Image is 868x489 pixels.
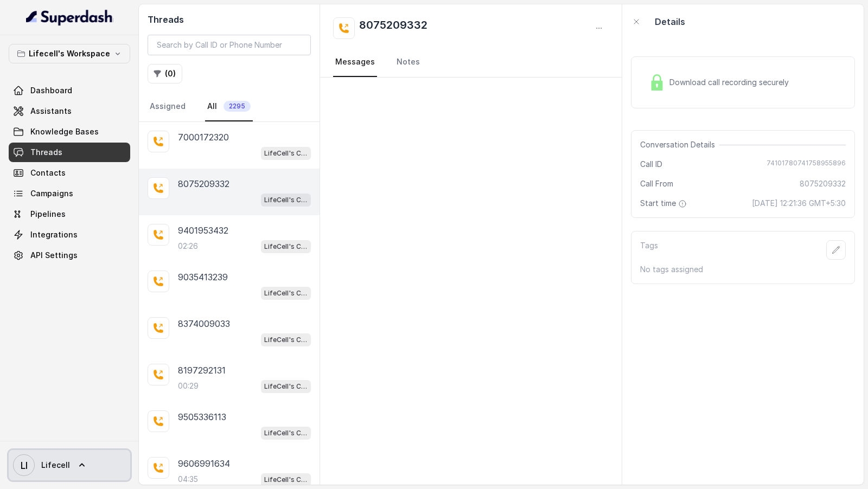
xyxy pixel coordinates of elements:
[359,17,427,39] h2: 8075209332
[178,224,228,237] p: 9401953432
[264,381,308,392] p: LifeCell's Call Assistant
[264,241,308,252] p: LifeCell's Call Assistant
[148,92,311,121] nav: Tabs
[205,92,253,121] a: All2295
[800,178,846,189] span: 8075209332
[178,241,198,252] p: 02:26
[264,428,308,439] p: LifeCell's Call Assistant
[178,381,199,391] p: 00:29
[264,474,308,485] p: LifeCell's Call Assistant
[640,159,662,170] span: Call ID
[9,81,130,100] a: Dashboard
[178,474,198,485] p: 04:35
[264,148,308,159] p: LifeCell's Call Assistant
[767,159,846,170] span: 74101780741758955896
[640,240,658,260] p: Tags
[9,184,130,203] a: Campaigns
[148,13,311,26] h2: Threads
[752,198,846,209] span: [DATE] 12:21:36 GMT+5:30
[148,35,311,55] input: Search by Call ID or Phone Number
[655,15,685,28] p: Details
[148,64,182,83] button: (0)
[640,198,689,209] span: Start time
[9,122,130,141] a: Knowledge Bases
[9,163,130,183] a: Contacts
[178,271,228,284] p: 9035413239
[640,139,719,150] span: Conversation Details
[264,195,308,205] p: LifeCell's Call Assistant
[640,264,846,275] p: No tags assigned
[669,77,793,88] span: Download call recording securely
[178,177,229,190] p: 8075209332
[394,48,422,77] a: Notes
[29,47,110,60] p: Lifecell's Workspace
[333,48,377,77] a: Messages
[178,457,230,470] p: 9606991634
[26,9,113,26] img: light.svg
[9,143,130,162] a: Threads
[9,450,130,480] a: Lifecell
[9,204,130,224] a: Pipelines
[148,92,188,121] a: Assigned
[649,74,665,91] img: Lock Icon
[178,131,229,144] p: 7000172320
[9,246,130,265] a: API Settings
[9,225,130,244] a: Integrations
[333,48,609,77] nav: Tabs
[264,288,308,299] p: LifeCell's Call Assistant
[9,44,130,63] button: Lifecell's Workspace
[178,364,226,377] p: 8197292131
[178,410,226,423] p: 9505336113
[224,101,251,112] span: 2295
[178,317,230,330] p: 8374009033
[264,334,308,345] p: LifeCell's Call Assistant
[9,101,130,121] a: Assistants
[640,178,673,189] span: Call From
